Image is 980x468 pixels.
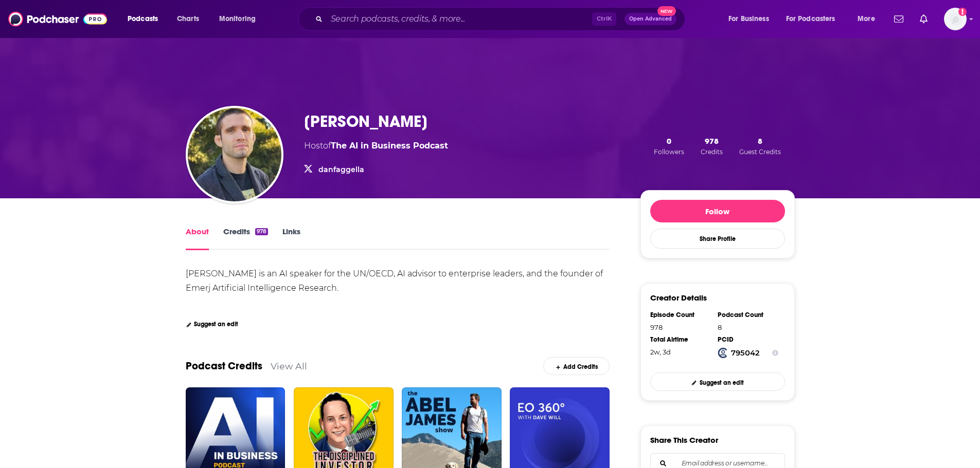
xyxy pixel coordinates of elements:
[718,311,778,319] div: Podcast Count
[223,227,268,250] a: Credits978
[650,348,671,356] span: 423 hours, 20 minutes, 27 seconds
[736,136,784,156] button: 8Guest Credits
[308,7,695,31] div: Search podcasts, credits, & more...
[331,141,448,151] a: The AI in Business Podcast
[650,335,711,344] div: Total Airtime
[650,200,785,222] button: Follow
[731,348,760,358] strong: 795042
[120,11,171,27] button: open menu
[271,361,307,371] a: View All
[323,141,448,151] span: of
[212,11,269,27] button: open menu
[177,12,199,26] span: Charts
[188,108,281,201] img: Dan Faggella
[186,321,239,328] a: Suggest an edit
[304,111,427,132] h1: [PERSON_NAME]
[779,11,850,27] button: open menu
[650,293,707,303] h3: Creator Details
[657,6,676,16] span: New
[650,435,718,445] h3: Share This Creator
[219,12,256,26] span: Monitoring
[186,227,209,250] a: About
[128,12,158,26] span: Podcasts
[650,323,711,331] div: 978
[944,8,967,30] img: User Profile
[650,372,785,390] a: Suggest an edit
[718,323,778,331] div: 8
[944,8,967,30] span: Logged in as tyllerbarner
[772,348,778,358] button: Show Info
[650,311,711,319] div: Episode Count
[282,227,300,250] a: Links
[629,16,672,22] span: Open Advanced
[650,229,785,249] button: Share Profile
[858,12,875,26] span: More
[186,360,262,372] a: Podcast Credits
[701,148,723,156] span: Credits
[786,12,835,26] span: For Podcasters
[651,136,687,156] button: 0Followers
[944,8,967,30] button: Show profile menu
[255,228,268,235] div: 978
[739,148,781,156] span: Guest Credits
[916,10,932,28] a: Show notifications dropdown
[890,10,907,28] a: Show notifications dropdown
[304,141,323,151] span: Host
[543,357,610,375] a: Add Credits
[958,8,967,16] svg: Add a profile image
[718,335,778,344] div: PCID
[850,11,888,27] button: open menu
[186,269,605,293] div: [PERSON_NAME] is an AI speaker for the UN/OECD, AI advisor to enterprise leaders, and the founder...
[592,12,616,26] span: Ctrl K
[718,348,728,358] img: Podchaser Creator ID logo
[327,11,592,27] input: Search podcasts, credits, & more...
[728,12,769,26] span: For Business
[721,11,782,27] button: open menu
[705,136,719,146] span: 978
[654,148,684,156] span: Followers
[698,136,726,156] button: 978Credits
[758,136,762,146] span: 8
[170,11,205,27] a: Charts
[8,9,107,29] img: Podchaser - Follow, Share and Rate Podcasts
[625,13,676,25] button: Open AdvancedNew
[318,165,364,174] a: danfaggella
[667,136,671,146] span: 0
